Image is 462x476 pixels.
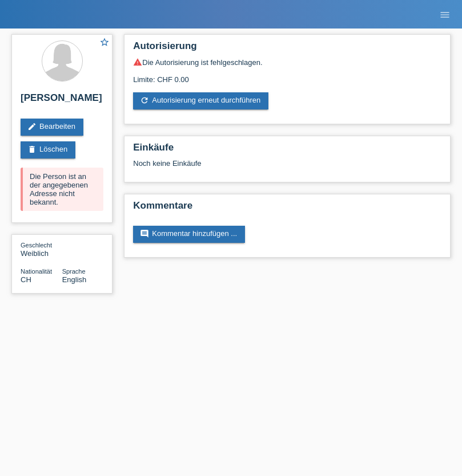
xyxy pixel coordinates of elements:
a: commentKommentar hinzufügen ... [133,226,245,243]
span: Sprache [62,268,86,275]
i: comment [140,229,149,238]
div: Die Person ist an der angegebenen Adresse nicht bekannt. [21,168,103,211]
i: edit [27,122,37,131]
div: Die Autorisierung ist fehlgeschlagen. [133,58,441,67]
a: refreshAutorisierung erneut durchführen [133,92,268,109]
h2: Einkäufe [133,142,441,159]
h2: [PERSON_NAME] [21,92,103,109]
span: Nationalität [21,268,52,275]
span: Schweiz [21,275,31,284]
i: menu [439,9,451,21]
div: Noch keine Einkäufe [133,159,441,176]
div: Weiblich [21,241,62,258]
span: English [62,275,87,284]
i: warning [133,58,142,67]
a: editBearbeiten [21,119,83,136]
a: deleteLöschen [21,141,75,158]
div: Limite: CHF 0.00 [133,67,441,84]
a: star_border [99,37,110,49]
span: Geschlecht [21,242,52,249]
i: delete [27,145,37,154]
i: star_border [99,37,110,47]
h2: Autorisierung [133,40,441,58]
i: refresh [140,96,149,105]
h2: Kommentare [133,200,441,217]
a: menu [433,11,456,18]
